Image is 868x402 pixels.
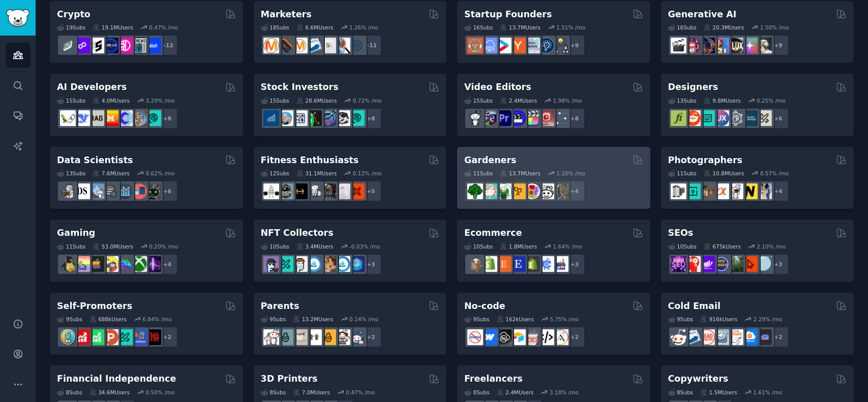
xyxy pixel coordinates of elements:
[671,110,686,126] img: typography
[146,97,175,104] div: 3.29 % /mo
[89,389,130,396] div: 34.6M Users
[117,329,133,345] img: alphaandbetausers
[496,38,512,53] img: startup
[93,243,133,250] div: 53.0M Users
[553,97,582,104] div: 1.98 % /mo
[467,256,483,272] img: dropship
[103,110,118,126] img: MistralAI
[510,38,526,53] img: ycombinator
[349,183,365,199] img: personaltraining
[510,110,526,126] img: VideoEditors
[117,183,133,199] img: analytics
[261,243,289,250] div: 10 Sub s
[538,38,554,53] img: Entrepreneurship
[757,243,786,250] div: 2.10 % /mo
[74,110,90,126] img: DeepSeek
[278,183,293,199] img: GymMotivation
[728,329,743,345] img: b2b_sales
[261,227,334,239] h2: NFT Collectors
[538,256,554,272] img: ecommercemarketing
[482,38,497,53] img: SaaS
[756,183,772,199] img: WeddingPhotography
[346,389,375,396] div: 0.47 % /mo
[467,110,483,126] img: gopro
[361,35,382,56] div: + 11
[500,24,540,31] div: 13.7M Users
[671,183,686,199] img: analog
[306,110,322,126] img: Trading
[88,183,104,199] img: statistics
[704,243,741,250] div: 675k Users
[500,170,540,177] div: 13.7M Users
[261,300,300,313] h2: Parents
[704,170,744,177] div: 10.8M Users
[57,154,133,167] h2: Data Scientists
[685,329,701,345] img: Emailmarketing
[142,316,171,323] div: 6.84 % /mo
[293,316,333,323] div: 13.2M Users
[263,256,279,272] img: NFTExchange
[685,183,701,199] img: streetphotography
[261,8,312,21] h2: Marketers
[349,256,365,272] img: DigitalItems
[668,243,697,250] div: 10 Sub s
[668,24,697,31] div: 16 Sub s
[60,38,76,53] img: ethfinance
[117,110,133,126] img: OpenSourceAI
[131,183,147,199] img: datasets
[261,170,289,177] div: 12 Sub s
[482,183,497,199] img: succulents
[74,38,90,53] img: 0xPolygon
[57,300,132,313] h2: Self-Promoters
[263,183,279,199] img: GYM
[60,110,76,126] img: LangChain
[700,316,737,323] div: 916k Users
[760,170,789,177] div: 0.57 % /mo
[728,38,743,53] img: FluxAI
[131,110,147,126] img: llmops
[464,81,531,94] h2: Video Editors
[482,329,497,345] img: webflow
[88,256,104,272] img: macgaming
[335,256,350,272] img: OpenseaMarket
[668,8,737,21] h2: Generative AI
[261,373,318,385] h2: 3D Printers
[524,256,540,272] img: reviewmyshopify
[353,170,382,177] div: 0.12 % /mo
[550,389,579,396] div: 3.18 % /mo
[296,24,334,31] div: 6.6M Users
[349,243,380,250] div: -0.03 % /mo
[60,329,76,345] img: AppIdeas
[699,183,715,199] img: AnalogCommunity
[131,38,147,53] img: CryptoNews
[60,183,76,199] img: MachineLearning
[464,97,493,104] div: 15 Sub s
[564,326,585,348] div: + 2
[510,183,526,199] img: GardeningUK
[728,183,743,199] img: canon
[349,38,365,53] img: OnlineMarketing
[742,183,758,199] img: Nikon
[320,183,336,199] img: fitness30plus
[57,170,85,177] div: 13 Sub s
[742,110,758,126] img: learndesign
[668,300,721,313] h2: Cold Email
[538,329,554,345] img: NoCodeMovement
[685,110,701,126] img: logodesign
[145,110,161,126] img: AIDevelopersSociety
[320,329,336,345] img: NewParents
[704,24,744,31] div: 20.3M Users
[524,329,540,345] img: nocodelowcode
[117,38,133,53] img: defiblockchain
[467,329,483,345] img: nocode
[60,256,76,272] img: linux_gaming
[668,316,694,323] div: 9 Sub s
[157,108,178,129] div: + 8
[57,373,176,385] h2: Financial Independence
[464,300,505,313] h2: No-code
[93,24,133,31] div: 19.1M Users
[768,326,789,348] div: + 2
[671,329,686,345] img: sales
[699,329,715,345] img: LeadGeneration
[668,154,743,167] h2: Photographers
